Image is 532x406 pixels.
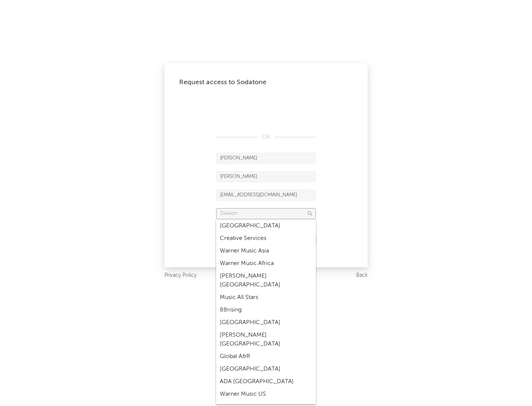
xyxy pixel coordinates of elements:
div: Music All Stars [216,291,316,304]
div: [GEOGRAPHIC_DATA] [216,316,316,329]
div: Global A&R [216,350,316,363]
div: [PERSON_NAME] [GEOGRAPHIC_DATA] [216,329,316,350]
div: ADA [GEOGRAPHIC_DATA] [216,375,316,388]
div: Request access to Sodatone [179,78,353,87]
div: [GEOGRAPHIC_DATA] [216,363,316,375]
div: Warner Music US [216,388,316,400]
div: 88rising [216,304,316,316]
a: Back [356,271,368,280]
div: OR [216,133,316,142]
div: [PERSON_NAME] [GEOGRAPHIC_DATA] [216,270,316,291]
div: [GEOGRAPHIC_DATA] [216,220,316,232]
div: Creative Services [216,232,316,245]
input: Email [216,190,316,201]
div: Warner Music Asia [216,245,316,257]
input: First Name [216,153,316,164]
a: Privacy Policy [164,271,197,280]
div: Warner Music Africa [216,257,316,270]
input: Last Name [216,171,316,182]
input: Division [216,208,316,219]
